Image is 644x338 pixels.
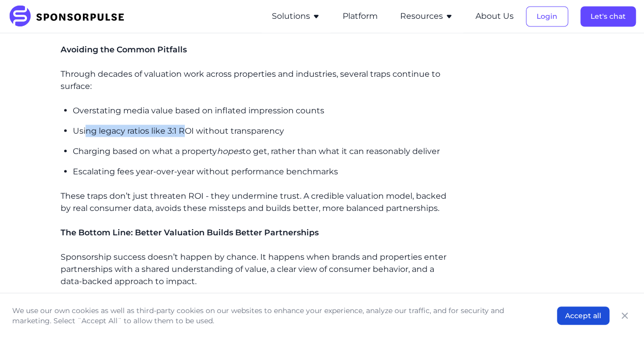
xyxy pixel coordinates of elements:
p: Charging based on what a property to get, rather than what it can reasonably deliver [73,145,451,157]
img: SponsorPulse [8,5,132,27]
iframe: Chat Widget [593,289,644,338]
i: hopes [217,146,242,156]
button: Login [526,6,568,26]
button: Resources [400,10,453,22]
p: Escalating fees year-over-year without performance benchmarks [73,165,451,177]
button: Platform [343,10,378,22]
a: Platform [343,12,378,21]
a: Login [526,12,568,21]
p: Through decades of valuation work across properties and industries, several traps continue to sur... [61,68,451,92]
button: About Us [475,10,514,22]
a: About Us [475,12,514,21]
p: These traps don’t just threaten ROI - they undermine trust. A credible valuation model, backed by... [61,190,451,214]
p: Using legacy ratios like 3:1 ROI without transparency [73,125,451,137]
button: Solutions [272,10,320,22]
p: Overstating media value based on inflated impression counts [73,104,451,116]
p: Sponsorship success doesn’t happen by chance. It happens when brands and properties enter partner... [61,251,451,287]
span: Avoiding the Common Pitfalls [61,44,187,54]
span: The Bottom Line: Better Valuation Builds Better Partnerships [61,227,319,237]
a: Let's chat [580,12,636,21]
p: We use our own cookies as well as third-party cookies on our websites to enhance your experience,... [12,305,537,326]
button: Let's chat [580,6,636,26]
button: Accept all [557,306,609,325]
